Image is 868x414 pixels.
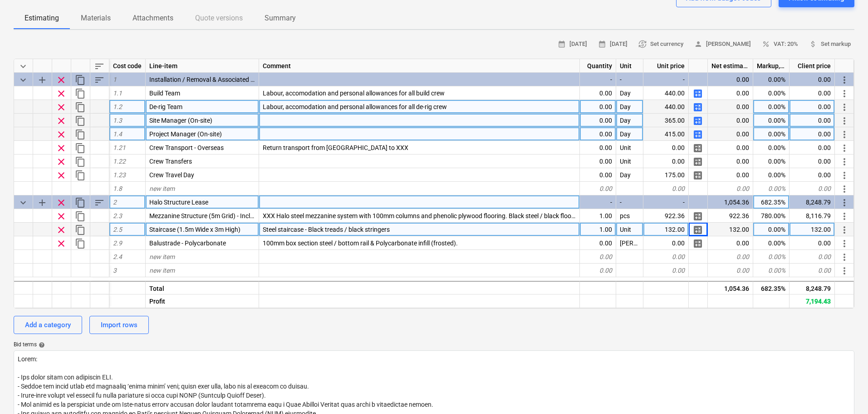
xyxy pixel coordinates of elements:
span: More actions [839,184,850,195]
div: 132.00 [708,223,753,236]
div: 0.00 [580,264,616,277]
span: Labour, accomodation and personal allowances for all build crew [263,90,445,97]
div: 415.00 [643,127,689,141]
div: 0.00 [790,73,835,86]
div: 0.00% [753,168,790,182]
div: Quantity [580,59,616,73]
div: Total [146,281,259,294]
div: 0.00% [753,250,790,264]
button: Add a category [14,316,82,334]
span: Collapse all categories [18,61,29,72]
div: - [580,73,616,86]
span: More actions [839,224,850,235]
div: 1.00 [580,223,616,236]
span: Sort rows within category [94,75,105,85]
div: 440.00 [643,86,689,100]
span: More actions [839,115,850,126]
span: Manage detailed breakdown for the row [692,224,703,235]
span: [DATE] [598,39,628,50]
div: 0.00 [580,182,616,195]
div: 0.00 [790,264,835,277]
span: Duplicate row [75,129,86,140]
span: calendar_month [558,40,566,48]
span: Manage detailed breakdown for the row [692,143,703,154]
span: 2.4 [113,253,122,260]
button: Import rows [89,316,149,334]
span: More actions [839,88,850,99]
div: 0.00 [708,155,753,168]
span: Duplicate row [75,115,86,126]
div: 0.00 [708,114,753,127]
div: 0.00 [708,86,753,100]
div: 0.00 [790,182,835,195]
span: 2 [113,199,117,206]
span: Remove row [56,170,67,181]
div: 0.00 [643,155,689,168]
span: Remove row [56,224,67,235]
div: Day [616,114,643,127]
div: 922.36 [708,209,753,223]
div: 0.00 [580,127,616,141]
span: More actions [839,143,850,154]
span: De-rig Team [149,103,182,110]
span: Halo Structure Lease [149,199,208,206]
span: Duplicate row [75,102,86,113]
span: More actions [839,238,850,249]
div: Cost code [109,59,146,73]
span: Set currency [638,39,683,50]
div: 132.00 [643,223,689,236]
div: 0.00 [580,250,616,264]
span: More actions [839,75,850,85]
span: Manage detailed breakdown for the row [692,211,703,222]
div: 0.00 [643,236,689,250]
div: Comment [259,59,580,73]
span: Manage detailed breakdown for the row [692,156,703,167]
p: Attachments [132,13,173,24]
span: 1.3 [113,117,122,124]
div: 0.00% [753,127,790,141]
div: 0.00 [580,86,616,100]
span: 1.1 [113,90,122,97]
div: 922.36 [643,209,689,223]
span: Site Manager (On-site) [149,117,212,124]
div: 0.00 [580,236,616,250]
span: 1.4 [113,130,122,138]
span: 2.9 [113,239,122,247]
div: 8,248.79 [790,281,835,294]
span: Duplicate category [75,197,86,208]
div: - [643,73,689,86]
div: 0.00 [790,250,835,264]
span: Manage detailed breakdown for the row [692,115,703,126]
span: Installation / Removal & Associated Costs [149,76,267,83]
div: 0.00 [708,264,753,277]
span: More actions [839,170,850,181]
div: Unit [616,223,643,236]
span: 1.8 [113,185,122,192]
span: Sort rows within category [94,197,105,208]
span: Crew Travel Day [149,171,194,179]
span: More actions [839,265,850,276]
span: More actions [839,252,850,263]
span: 1.23 [113,171,126,179]
span: [DATE] [558,39,587,50]
span: 1 [113,76,117,83]
span: Remove row [56,88,67,99]
span: Duplicate row [75,88,86,99]
div: 175.00 [643,168,689,182]
span: Sort rows within table [94,61,105,72]
div: Unit [616,59,643,73]
div: 0.00% [753,114,790,127]
div: 0.00 [790,127,835,141]
div: - [580,195,616,209]
span: Manage detailed breakdown for the row [692,102,703,113]
span: Remove row [56,129,67,140]
div: 0.00 [580,168,616,182]
span: Steel staircase - Black treads / black stringers [263,226,390,233]
div: 1.00 [580,209,616,223]
div: 0.00 [790,236,835,250]
span: Duplicate row [75,238,86,249]
div: Net estimated cost [708,59,753,73]
span: Remove row [56,102,67,113]
span: Remove row [56,156,67,167]
span: 3 [113,267,117,274]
